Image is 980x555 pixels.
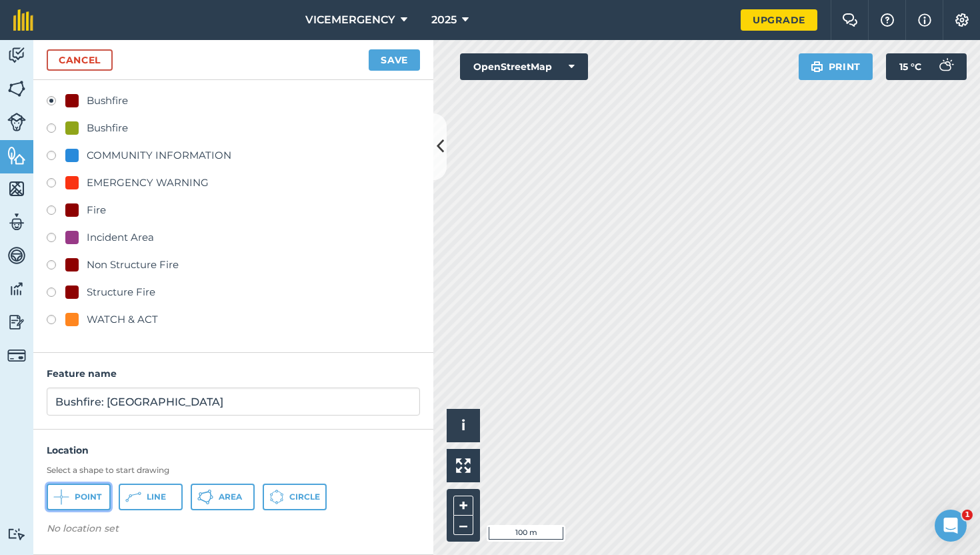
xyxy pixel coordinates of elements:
h3: Select a shape to start drawing [47,465,420,476]
button: Circle [263,484,327,510]
img: svg+xml;base64,PD94bWwgdmVyc2lvbj0iMS4wIiBlbmNvZGluZz0idXRmLTgiPz4KPCEtLSBHZW5lcmF0b3I6IEFkb2JlIE... [7,212,26,232]
div: COMMUNITY INFORMATION [87,147,231,163]
img: svg+xml;base64,PD94bWwgdmVyc2lvbj0iMS4wIiBlbmNvZGluZz0idXRmLTgiPz4KPCEtLSBHZW5lcmF0b3I6IEFkb2JlIE... [7,113,26,131]
iframe: Intercom live chat [935,510,967,542]
img: svg+xml;base64,PHN2ZyB4bWxucz0iaHR0cDovL3d3dy53My5vcmcvMjAwMC9zdmciIHdpZHRoPSI1NiIgaGVpZ2h0PSI2MC... [7,145,26,165]
button: Print [799,53,873,80]
span: VICEMERGENCY [305,12,395,28]
button: Area [191,484,255,510]
div: EMERGENCY WARNING [87,175,209,191]
span: Area [219,492,242,502]
div: Bushfire [87,120,128,136]
img: svg+xml;base64,PD94bWwgdmVyc2lvbj0iMS4wIiBlbmNvZGluZz0idXRmLTgiPz4KPCEtLSBHZW5lcmF0b3I6IEFkb2JlIE... [7,279,26,299]
button: Point [47,484,111,510]
img: Two speech bubbles overlapping with the left bubble in the forefront [842,13,858,27]
div: Bushfire [87,93,128,109]
img: Four arrows, one pointing top left, one top right, one bottom right and the last bottom left [456,458,471,473]
span: 1 [962,510,973,520]
button: OpenStreetMap [460,53,588,80]
em: No location set [47,522,119,534]
a: Cancel [47,49,113,71]
img: svg+xml;base64,PHN2ZyB4bWxucz0iaHR0cDovL3d3dy53My5vcmcvMjAwMC9zdmciIHdpZHRoPSI1NiIgaGVpZ2h0PSI2MC... [7,79,26,99]
span: 15 ° C [899,53,921,80]
a: Upgrade [741,9,817,31]
img: svg+xml;base64,PD94bWwgdmVyc2lvbj0iMS4wIiBlbmNvZGluZz0idXRmLTgiPz4KPCEtLSBHZW5lcmF0b3I6IEFkb2JlIE... [7,312,26,332]
img: svg+xml;base64,PD94bWwgdmVyc2lvbj0iMS4wIiBlbmNvZGluZz0idXRmLTgiPz4KPCEtLSBHZW5lcmF0b3I6IEFkb2JlIE... [7,346,26,365]
img: svg+xml;base64,PD94bWwgdmVyc2lvbj0iMS4wIiBlbmNvZGluZz0idXRmLTgiPz4KPCEtLSBHZW5lcmF0b3I6IEFkb2JlIE... [7,528,26,540]
div: Non Structure Fire [87,257,179,273]
span: Line [147,492,166,502]
div: WATCH & ACT [87,312,158,328]
button: 15 °C [886,53,967,80]
button: Save [369,49,420,71]
button: Line [119,484,183,510]
img: svg+xml;base64,PHN2ZyB4bWxucz0iaHR0cDovL3d3dy53My5vcmcvMjAwMC9zdmciIHdpZHRoPSI1NiIgaGVpZ2h0PSI2MC... [7,179,26,199]
button: i [447,409,480,442]
span: 2025 [431,12,457,28]
h4: Location [47,443,420,458]
img: svg+xml;base64,PHN2ZyB4bWxucz0iaHR0cDovL3d3dy53My5vcmcvMjAwMC9zdmciIHdpZHRoPSIxNyIgaGVpZ2h0PSIxNy... [918,12,931,28]
img: svg+xml;base64,PD94bWwgdmVyc2lvbj0iMS4wIiBlbmNvZGluZz0idXRmLTgiPz4KPCEtLSBHZW5lcmF0b3I6IEFkb2JlIE... [7,245,26,265]
img: A question mark icon [879,13,895,27]
button: + [453,496,473,516]
button: – [453,516,473,535]
img: A cog icon [954,13,970,27]
span: i [461,417,465,434]
img: svg+xml;base64,PD94bWwgdmVyc2lvbj0iMS4wIiBlbmNvZGluZz0idXRmLTgiPz4KPCEtLSBHZW5lcmF0b3I6IEFkb2JlIE... [7,45,26,65]
img: svg+xml;base64,PHN2ZyB4bWxucz0iaHR0cDovL3d3dy53My5vcmcvMjAwMC9zdmciIHdpZHRoPSIxOSIgaGVpZ2h0PSIyNC... [811,59,823,75]
div: Incident Area [87,229,154,245]
div: Fire [87,202,106,218]
span: Point [75,492,101,502]
h4: Feature name [47,366,420,381]
span: Circle [289,492,320,502]
img: fieldmargin Logo [13,9,33,31]
img: svg+xml;base64,PD94bWwgdmVyc2lvbj0iMS4wIiBlbmNvZGluZz0idXRmLTgiPz4KPCEtLSBHZW5lcmF0b3I6IEFkb2JlIE... [932,53,959,80]
div: Structure Fire [87,284,155,300]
